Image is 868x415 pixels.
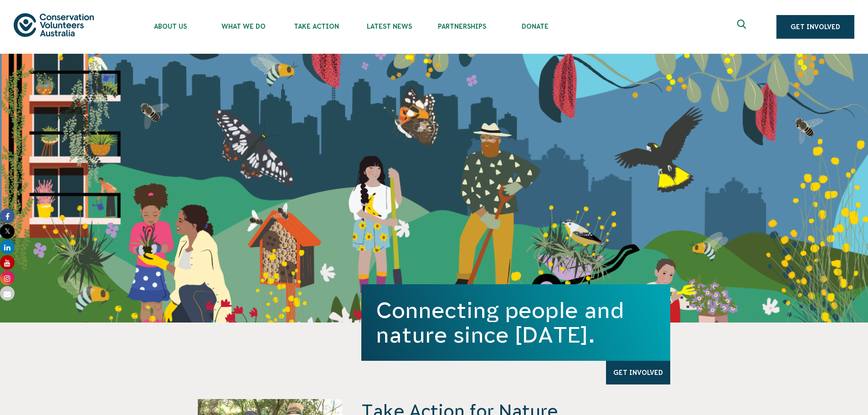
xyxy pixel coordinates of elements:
[606,361,670,384] a: Get Involved
[732,16,754,38] button: Expand search box Close search box
[14,13,94,36] img: logo.svg
[280,23,353,30] span: Take Action
[776,15,854,39] a: Get Involved
[376,298,656,347] h1: Connecting people and nature since [DATE].
[737,20,749,34] span: Expand search box
[134,23,207,30] span: About Us
[426,23,498,30] span: Partnerships
[353,23,426,30] span: Latest News
[498,23,571,30] span: Donate
[207,23,280,30] span: What We Do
